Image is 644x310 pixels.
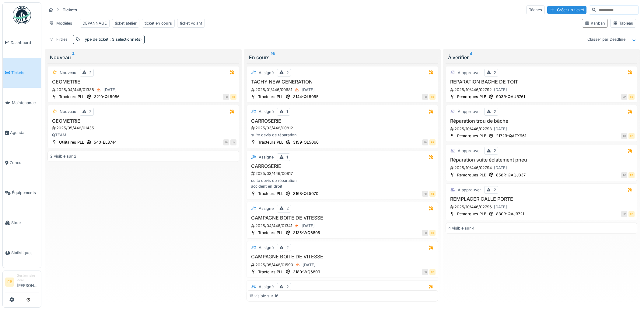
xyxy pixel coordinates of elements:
[429,230,436,236] div: FB
[258,269,283,275] div: Tracteurs PLL
[50,118,236,124] h3: GEOMETRIE
[223,94,229,100] div: FB
[302,223,315,229] div: [DATE]
[458,187,481,193] div: À approuver
[108,37,142,42] span: : 3 sélectionné(s)
[494,126,507,132] div: [DATE]
[429,191,436,197] div: FB
[494,204,507,210] div: [DATE]
[259,109,274,114] div: Assigné
[496,94,525,100] div: 903R-QAUB761
[621,94,627,100] div: JP
[60,70,76,76] div: Nouveau
[3,238,41,268] a: Statistiques
[429,269,436,275] div: FB
[458,70,481,76] div: À approuver
[286,245,289,250] div: 2
[547,6,586,14] div: Créer un ticket
[250,261,436,269] div: 2025/05/446/01590
[230,94,236,100] div: FB
[5,278,14,287] li: FB
[230,139,236,145] div: JH
[494,70,496,76] div: 2
[450,203,635,211] div: 2025/10/446/02796
[3,58,41,88] a: Tickets
[286,70,289,76] div: 2
[613,20,633,26] div: Tableau
[457,94,486,100] div: Remorques PLB
[621,172,627,178] div: TC
[470,54,472,61] sup: 4
[46,35,70,44] div: Filtres
[429,139,436,145] div: FB
[250,125,436,131] div: 2025/03/446/00812
[10,160,39,165] span: Zones
[293,230,320,236] div: 3135-WQ6805
[17,273,39,291] li: [PERSON_NAME]
[145,20,172,26] div: ticket en cours
[11,250,39,256] span: Statistiques
[3,178,41,208] a: Équipements
[293,191,318,196] div: 3168-QL5070
[258,94,283,100] div: Tracteurs PLL
[249,178,436,189] div: suite devis de réparation accident en droit
[448,118,635,124] h3: Réparation trou de bâche
[12,100,39,106] span: Maintenance
[94,139,117,145] div: 540-EL8744
[250,171,436,176] div: 2025/03/446/00817
[223,139,229,145] div: FB
[3,208,41,238] a: Stock
[448,79,635,85] h3: REPARATION BACHE DE TOIT
[303,262,316,268] div: [DATE]
[494,187,496,193] div: 2
[259,70,274,76] div: Assigné
[11,40,39,46] span: Dashboard
[249,163,436,169] h3: CARROSERIE
[286,109,288,114] div: 1
[258,139,283,145] div: Tracteurs PLL
[11,220,39,226] span: Stock
[621,211,627,217] div: JP
[286,284,289,290] div: 2
[250,222,436,230] div: 2025/04/446/01341
[5,273,39,292] a: FB Gestionnaire local[PERSON_NAME]
[448,54,635,61] div: À vérifier
[450,86,635,94] div: 2025/10/446/02792
[82,20,107,26] div: DEPANNAGE
[293,269,320,275] div: 3180-WQ6809
[494,109,496,114] div: 2
[628,172,635,178] div: FB
[259,206,274,211] div: Assigné
[494,165,507,171] div: [DATE]
[59,139,84,145] div: Utilitaires PLL
[115,20,137,26] div: ticket atelier
[51,86,236,94] div: 2025/04/446/01338
[249,54,436,61] div: En cours
[302,87,315,93] div: [DATE]
[3,28,41,58] a: Dashboard
[89,109,92,114] div: 2
[450,125,635,133] div: 2025/10/446/02793
[458,148,481,154] div: À approuver
[249,118,436,124] h3: CARROSERIE
[103,87,117,93] div: [DATE]
[249,293,278,298] div: 16 visible sur 16
[494,148,496,154] div: 2
[10,130,39,135] span: Agenda
[258,230,283,236] div: Tracteurs PLL
[293,139,319,145] div: 3159-QL5066
[259,284,274,290] div: Assigné
[180,20,202,26] div: ticket volant
[17,273,39,283] div: Gestionnaire local
[249,254,436,260] h3: CAMPAGNE BOITE DE VITESSE
[50,132,236,138] div: QTEAM
[457,172,486,178] div: Remorques PLB
[89,70,92,76] div: 2
[628,133,635,139] div: FB
[458,109,481,114] div: À approuver
[621,133,627,139] div: TC
[422,139,428,145] div: FB
[585,20,605,26] div: Kanban
[50,54,237,61] div: Nouveau
[450,164,635,172] div: 2025/10/446/02794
